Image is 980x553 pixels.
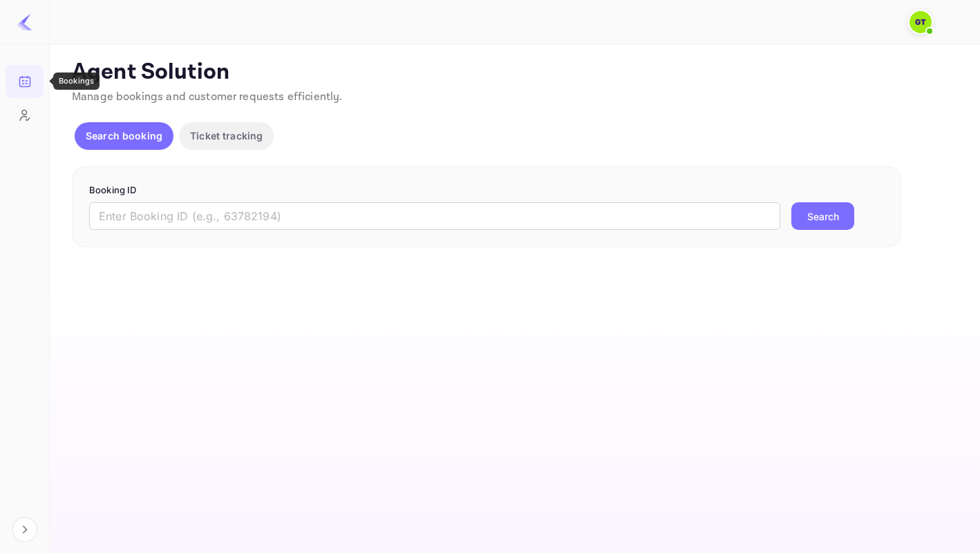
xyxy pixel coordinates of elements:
[791,202,854,230] button: Search
[910,11,932,33] img: George Thomas
[72,59,955,86] p: Agent Solution
[86,128,162,143] p: Search booking
[17,14,33,30] img: LiteAPI
[72,90,343,104] span: Manage bookings and customer requests efficiently.
[190,128,263,143] p: Ticket tracking
[89,184,884,197] p: Booking ID
[53,72,100,90] div: Bookings
[6,99,44,130] a: Customers
[6,65,44,97] a: Bookings
[12,517,37,542] button: Expand navigation
[89,202,780,230] input: Enter Booking ID (e.g., 63782194)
